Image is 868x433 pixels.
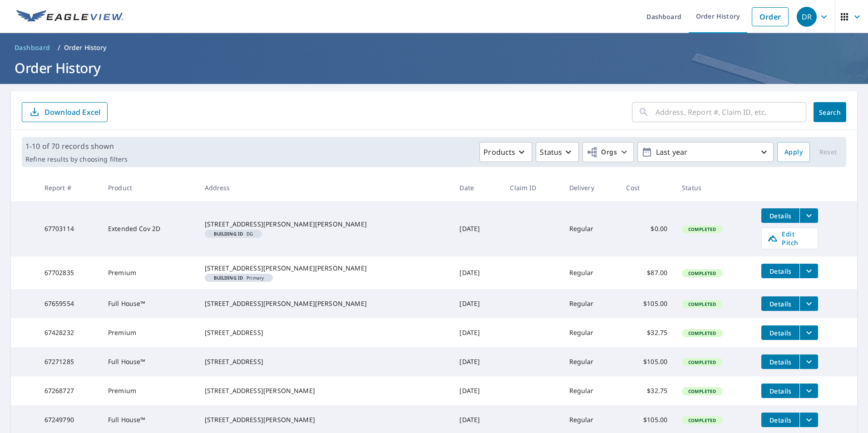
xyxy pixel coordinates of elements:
[797,7,817,27] div: DR
[619,289,675,318] td: $105.00
[767,358,794,366] span: Details
[767,387,794,395] span: Details
[683,270,721,276] span: Completed
[25,155,128,163] p: Refine results by choosing filters
[101,347,197,376] td: Full House™
[101,289,197,318] td: Full House™
[44,107,100,117] p: Download Excel
[799,264,818,278] button: filesDropdownBtn-67702835
[208,276,270,280] span: Primary
[683,417,721,423] span: Completed
[761,296,799,311] button: detailsBtn-67659554
[619,256,675,289] td: $87.00
[205,415,445,424] div: [STREET_ADDRESS][PERSON_NAME]
[479,142,532,162] button: Products
[205,357,445,366] div: [STREET_ADDRESS]
[761,354,799,369] button: detailsBtn-67271285
[637,142,774,162] button: Last year
[58,42,60,53] li: /
[16,10,123,24] img: EV Logo
[799,325,818,340] button: filesDropdownBtn-67428232
[37,376,101,405] td: 67268727
[562,376,619,405] td: Regular
[767,267,794,276] span: Details
[761,227,818,249] a: Edit Pitch
[761,264,799,278] button: detailsBtn-67702835
[784,147,803,158] span: Apply
[37,201,101,256] td: 67703114
[205,264,445,273] div: [STREET_ADDRESS][PERSON_NAME][PERSON_NAME]
[101,256,197,289] td: Premium
[101,174,197,201] th: Product
[562,201,619,256] td: Regular
[205,386,445,395] div: [STREET_ADDRESS][PERSON_NAME]
[761,208,799,223] button: detailsBtn-67703114
[22,102,108,122] button: Download Excel
[15,43,50,52] span: Dashboard
[767,212,794,220] span: Details
[503,174,562,201] th: Claim ID
[11,40,54,55] a: Dashboard
[761,413,799,427] button: detailsBtn-67249790
[683,388,721,394] span: Completed
[619,174,675,201] th: Cost
[214,231,243,236] em: Building ID
[536,142,579,162] button: Status
[683,226,721,232] span: Completed
[205,328,445,337] div: [STREET_ADDRESS]
[587,147,617,158] span: Orgs
[25,141,128,152] p: 1-10 of 70 records shown
[540,147,562,157] p: Status
[11,59,857,77] h1: Order History
[452,201,503,256] td: [DATE]
[619,347,675,376] td: $105.00
[452,174,503,201] th: Date
[37,318,101,347] td: 67428232
[799,208,818,223] button: filesDropdownBtn-67703114
[656,99,806,125] input: Address, Report #, Claim ID, etc.
[752,7,789,26] a: Order
[452,256,503,289] td: [DATE]
[799,384,818,398] button: filesDropdownBtn-67268727
[767,230,812,247] span: Edit Pitch
[37,347,101,376] td: 67271285
[683,330,721,336] span: Completed
[205,299,445,308] div: [STREET_ADDRESS][PERSON_NAME][PERSON_NAME]
[37,256,101,289] td: 67702835
[452,376,503,405] td: [DATE]
[767,300,794,308] span: Details
[777,142,810,162] button: Apply
[452,289,503,318] td: [DATE]
[101,376,197,405] td: Premium
[562,174,619,201] th: Delivery
[208,231,259,236] span: DG
[101,318,197,347] td: Premium
[37,289,101,318] td: 67659554
[64,43,107,52] p: Order History
[761,384,799,398] button: detailsBtn-67268727
[562,318,619,347] td: Regular
[767,329,794,337] span: Details
[814,102,846,122] button: Search
[675,174,754,201] th: Status
[452,318,503,347] td: [DATE]
[619,318,675,347] td: $32.75
[767,416,794,424] span: Details
[101,201,197,256] td: Extended Cov 2D
[562,347,619,376] td: Regular
[683,301,721,307] span: Completed
[214,276,243,280] em: Building ID
[37,174,101,201] th: Report #
[761,325,799,340] button: detailsBtn-67428232
[562,289,619,318] td: Regular
[652,144,759,160] p: Last year
[197,174,453,201] th: Address
[205,220,445,229] div: [STREET_ADDRESS][PERSON_NAME][PERSON_NAME]
[619,376,675,405] td: $32.75
[683,359,721,365] span: Completed
[562,256,619,289] td: Regular
[799,296,818,311] button: filesDropdownBtn-67659554
[582,142,634,162] button: Orgs
[821,108,839,117] span: Search
[799,354,818,369] button: filesDropdownBtn-67271285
